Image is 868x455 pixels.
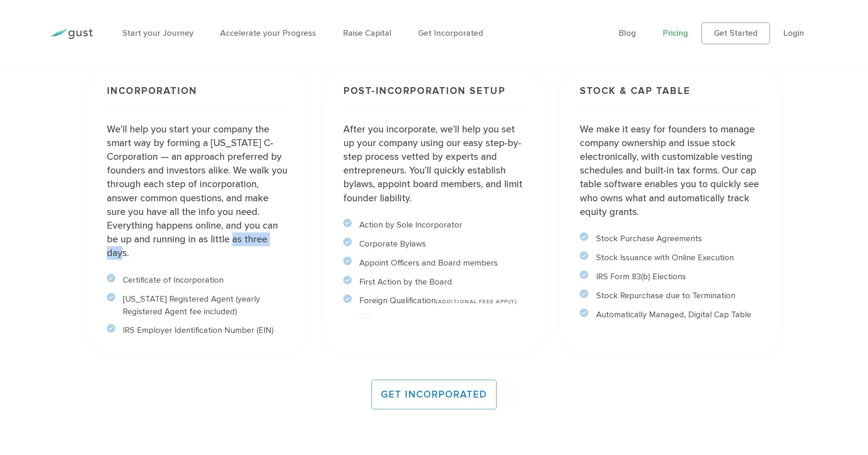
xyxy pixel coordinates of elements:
a: Pricing [663,28,688,38]
p: We’ll help you start your company the smart way by forming a [US_STATE] C-Corporation — an approa... [107,123,288,260]
a: Get Started [701,22,770,45]
a: Get Incorporated [418,28,483,38]
a: Raise Capital [343,28,392,38]
a: Login [783,28,804,38]
img: Gust Logo [50,29,93,39]
li: IRS Form 83(b) Elections [580,270,761,283]
li: Stock Repurchase due to Termination [580,290,761,302]
li: Action by Sole Incorporator [343,219,525,231]
a: GET INCORPORATED [371,380,497,409]
li: Appoint Officers and Board members [343,257,525,269]
li: Foreign Qualification [343,294,525,307]
li: Stock Purchase Agreements [580,232,761,245]
p: After you incorporate, we’ll help you set up your company using our easy step-by-step process vet... [343,123,525,205]
li: IRS Employer Identification Number (EIN) [107,324,288,337]
h3: Post-incorporation setup [343,86,525,110]
li: Corporate Bylaws [343,238,525,250]
h3: Incorporation [107,86,288,110]
a: Start your Journey [122,28,194,38]
li: Automatically Managed, Digital Cap Table [580,309,761,321]
a: Accelerate your Progress [220,28,316,38]
span: (ADDITIONAL FEES APPLY) [436,298,517,305]
li: Certificate of Incorporation [107,274,288,286]
li: [US_STATE] Registered Agent (yearly Registered Agent fee included) [107,293,288,318]
a: Blog [619,28,636,38]
li: Stock Issuance with Online Execution [580,251,761,264]
h3: Stock & Cap Table [580,86,761,110]
p: We make it easy for founders to manage company ownership and issue stock electronically, with cus... [580,123,761,219]
li: First Action by the Board [343,276,525,288]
